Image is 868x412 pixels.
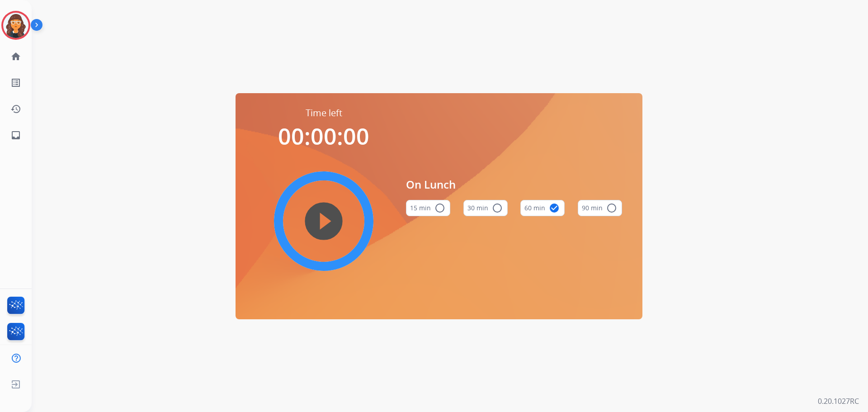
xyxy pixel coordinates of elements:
mat-icon: inbox [10,130,21,141]
img: avatar [3,13,28,38]
span: Time left [306,107,342,119]
p: 0.20.1027RC [818,396,859,407]
button: 15 min [406,200,450,216]
mat-icon: radio_button_unchecked [434,203,445,213]
mat-icon: play_circle_filled [318,216,329,227]
button: 30 min [463,200,508,216]
span: 00:00:00 [278,121,369,152]
mat-icon: home [10,51,21,62]
mat-icon: list_alt [10,77,21,88]
span: On Lunch [406,176,622,193]
button: 60 min [520,200,565,216]
mat-icon: history [10,104,21,114]
mat-icon: radio_button_unchecked [606,203,617,213]
button: 90 min [578,200,622,216]
mat-icon: check_circle [549,203,560,213]
mat-icon: radio_button_unchecked [492,203,503,213]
